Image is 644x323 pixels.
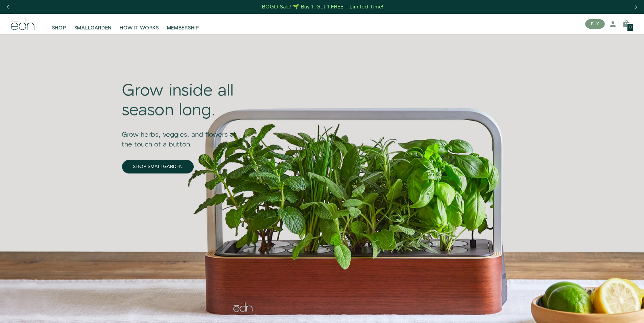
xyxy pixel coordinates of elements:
[52,25,66,31] span: SHOP
[629,26,631,29] span: 0
[48,17,70,31] a: SHOP
[163,17,203,31] a: MEMBERSHIP
[262,3,383,10] div: BOGO Sale! 🌱 Buy 1, Get 1 FREE – Limited Time!
[167,25,199,31] span: MEMBERSHIP
[261,2,384,12] a: BOGO Sale! 🌱 Buy 1, Get 1 FREE – Limited Time!
[70,17,116,31] a: SMALLGARDEN
[122,81,246,120] div: Grow inside all season long.
[122,160,194,173] a: SHOP SMALLGARDEN
[120,25,159,31] span: HOW IT WORKS
[74,25,112,31] span: SMALLGARDEN
[116,17,163,31] a: HOW IT WORKS
[122,120,246,150] div: Grow herbs, veggies, and flowers at the touch of a button.
[585,19,605,29] button: BUY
